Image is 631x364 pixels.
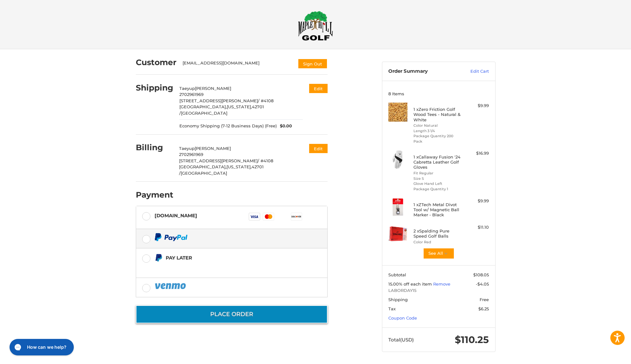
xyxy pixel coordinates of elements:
[413,171,462,176] li: Fit Regular
[388,272,406,277] span: Subtotal
[464,198,489,204] div: $9.99
[136,57,177,67] h2: Customer
[179,104,264,116] span: 42701 /
[388,297,408,302] span: Shipping
[413,176,462,181] li: Size S
[179,164,226,169] span: [GEOGRAPHIC_DATA],
[480,297,489,302] span: Free
[183,60,291,69] div: [EMAIL_ADDRESS][DOMAIN_NAME]
[464,150,489,157] div: $16.99
[476,281,489,286] span: -$4.05
[423,248,454,259] button: See All
[155,233,188,241] img: PayPal icon
[181,111,227,116] span: [GEOGRAPHIC_DATA]
[179,158,258,163] span: [STREET_ADDRESS][PERSON_NAME]
[388,68,457,75] h3: Order Summary
[413,202,462,218] h4: 1 x ZTech Metal Divot Tool w/ Magnetic Ball Marker - Black
[413,123,462,128] li: Color Natural
[195,146,231,151] span: [PERSON_NAME]
[478,306,489,311] span: $6.25
[226,164,252,169] span: [US_STATE],
[258,98,274,103] span: / #4108
[413,154,462,170] h4: 1 x Callaway Fusion '24 Cabretta Leather Golf Gloves
[388,306,396,311] span: Tax
[579,347,631,364] iframe: Google 고객 리뷰
[388,281,433,286] span: 15.00% off each item
[166,253,288,263] div: Pay Later
[136,190,173,200] h2: Payment
[179,86,195,91] span: Taeyup
[227,104,252,109] span: [US_STATE],
[298,11,333,41] img: Maple Hill Golf
[309,84,328,93] button: Edit
[388,287,489,294] span: LABORDAY15
[388,91,489,96] h3: 8 Items
[179,92,204,97] span: 2702961969
[258,158,273,163] span: / #4108
[413,128,462,134] li: Length 3 1/4
[179,146,195,151] span: Taeyup
[136,83,173,93] h2: Shipping
[413,181,462,186] li: Glove Hand Left
[155,282,187,290] img: PayPal icon
[179,104,227,109] span: [GEOGRAPHIC_DATA],
[298,58,328,69] button: Sign Out
[179,152,203,157] span: 2702961969
[388,315,417,320] a: Coupon Code
[179,123,277,129] span: Economy Shipping (7-12 Business Days) (Free)
[309,144,328,153] button: Edit
[195,86,231,91] span: [PERSON_NAME]
[277,123,292,129] span: $0.00
[155,254,163,262] img: Pay Later icon
[413,239,462,245] li: Color Red
[433,281,450,286] a: Remove
[413,186,462,192] li: Package Quantity 1
[181,171,227,176] span: [GEOGRAPHIC_DATA]
[457,68,489,75] a: Edit Cart
[155,210,197,221] div: [DOMAIN_NAME]
[413,107,462,122] h4: 1 x Zero Friction Golf Wood Tees - Natural & White
[473,272,489,277] span: $108.05
[413,133,462,144] li: Package Quantity 200 Pack
[6,337,75,358] iframe: Gorgias live chat messenger
[413,228,462,239] h4: 2 x Spalding Pure Speed Golf Balls
[136,305,328,323] button: Place Order
[136,143,173,152] h2: Billing
[464,224,489,231] div: $11.10
[179,164,264,176] span: 42701 /
[155,265,288,270] iframe: PayPal Message 1
[455,334,489,346] span: $110.25
[464,103,489,109] div: $9.99
[179,98,258,103] span: [STREET_ADDRESS][PERSON_NAME]
[388,337,414,343] span: Total (USD)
